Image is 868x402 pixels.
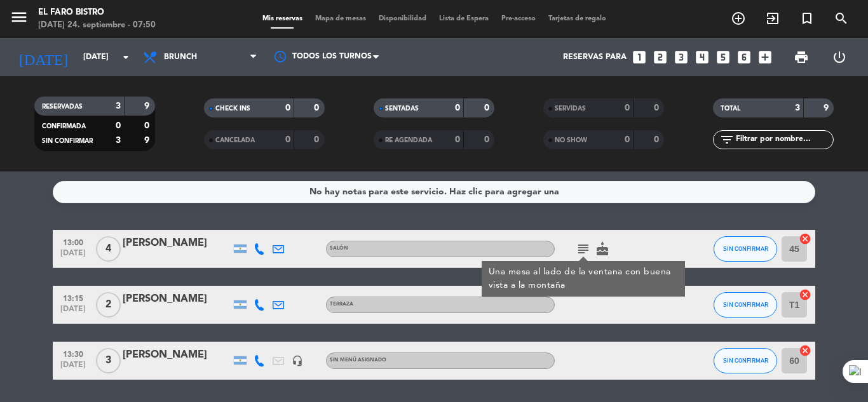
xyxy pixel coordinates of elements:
[96,292,121,318] span: 2
[765,11,780,26] i: exit_to_app
[654,104,661,112] strong: 0
[96,348,121,373] span: 3
[96,236,121,262] span: 4
[820,38,858,76] div: LOG OUT
[489,265,679,292] div: Una mesa al lado de la ventana con buena vista a la montaña
[123,235,231,251] div: [PERSON_NAME]
[455,135,460,144] strong: 0
[719,132,735,147] i: filter_list
[484,135,492,144] strong: 0
[694,49,710,65] i: looks_4
[723,245,768,252] span: SIN CONFIRMAR
[309,15,372,22] span: Mapa de mesas
[42,104,83,110] span: RESERVADAS
[715,49,731,65] i: looks_5
[652,49,668,65] i: looks_two
[595,241,610,257] i: cake
[42,123,86,130] span: CONFIRMADA
[654,135,661,144] strong: 0
[330,246,348,251] span: Salón
[495,15,542,22] span: Pre-acceso
[385,105,419,112] span: SENTADAS
[10,8,29,27] i: menu
[721,105,740,112] span: TOTAL
[144,121,152,130] strong: 0
[256,15,309,22] span: Mis reservas
[731,11,746,26] i: add_circle_outline
[144,136,152,145] strong: 9
[576,241,591,257] i: subject
[714,348,777,373] button: SIN CONFIRMAR
[123,291,231,307] div: [PERSON_NAME]
[144,102,152,111] strong: 9
[116,121,121,130] strong: 0
[714,236,777,262] button: SIN CONFIRMAR
[555,105,586,112] span: SERVIDAS
[123,347,231,363] div: [PERSON_NAME]
[285,104,290,112] strong: 0
[57,346,89,361] span: 13:30
[38,19,156,32] div: [DATE] 24. septiembre - 07:50
[42,138,93,144] span: SIN CONFIRMAR
[714,292,777,318] button: SIN CONFIRMAR
[824,104,831,112] strong: 9
[832,50,847,65] i: power_settings_new
[799,11,815,26] i: turned_in_not
[799,232,811,245] i: cancel
[795,104,800,112] strong: 3
[215,137,255,144] span: CANCELADA
[799,344,811,357] i: cancel
[735,133,833,147] input: Filtrar por nombre...
[164,53,197,62] span: Brunch
[385,137,432,144] span: RE AGENDADA
[555,137,587,144] span: NO SHOW
[723,357,768,364] span: SIN CONFIRMAR
[314,104,322,112] strong: 0
[372,15,433,22] span: Disponibilidad
[794,50,809,65] span: print
[285,135,290,144] strong: 0
[57,305,89,319] span: [DATE]
[330,358,386,363] span: Sin menú asignado
[10,43,77,71] i: [DATE]
[57,361,89,375] span: [DATE]
[118,50,133,65] i: arrow_drop_down
[215,105,250,112] span: CHECK INS
[542,15,613,22] span: Tarjetas de regalo
[757,49,773,65] i: add_box
[330,302,353,307] span: Terraza
[57,234,89,249] span: 13:00
[723,301,768,308] span: SIN CONFIRMAR
[57,249,89,264] span: [DATE]
[455,104,460,112] strong: 0
[314,135,322,144] strong: 0
[309,185,559,199] div: No hay notas para este servicio. Haz clic para agregar una
[10,8,29,31] button: menu
[625,135,630,144] strong: 0
[563,53,627,62] span: Reservas para
[799,288,811,301] i: cancel
[625,104,630,112] strong: 0
[484,104,492,112] strong: 0
[292,355,303,366] i: headset_mic
[116,136,121,145] strong: 3
[57,290,89,305] span: 13:15
[433,15,495,22] span: Lista de Espera
[631,49,648,65] i: looks_one
[116,102,121,111] strong: 3
[834,11,849,26] i: search
[38,6,156,19] div: El Faro Bistro
[673,49,689,65] i: looks_3
[736,49,752,65] i: looks_6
